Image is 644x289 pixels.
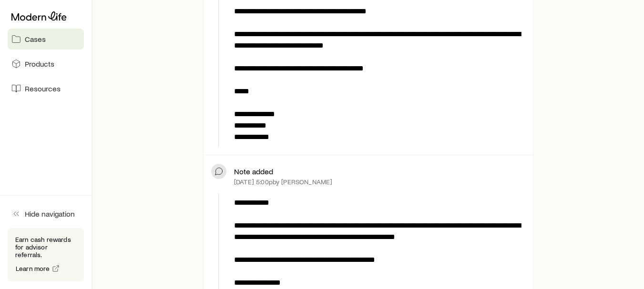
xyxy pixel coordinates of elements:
[8,29,84,50] a: Cases
[25,59,54,69] span: Products
[8,78,84,99] a: Resources
[234,167,273,176] p: Note added
[25,84,61,93] span: Resources
[25,209,75,219] span: Hide navigation
[8,53,84,74] a: Products
[16,265,50,272] span: Learn more
[15,236,76,259] p: Earn cash rewards for advisor referrals.
[234,178,332,186] p: [DATE] 5:00p by [PERSON_NAME]
[8,228,84,281] div: Earn cash rewards for advisor referrals.Learn more
[8,203,84,224] button: Hide navigation
[25,34,46,44] span: Cases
